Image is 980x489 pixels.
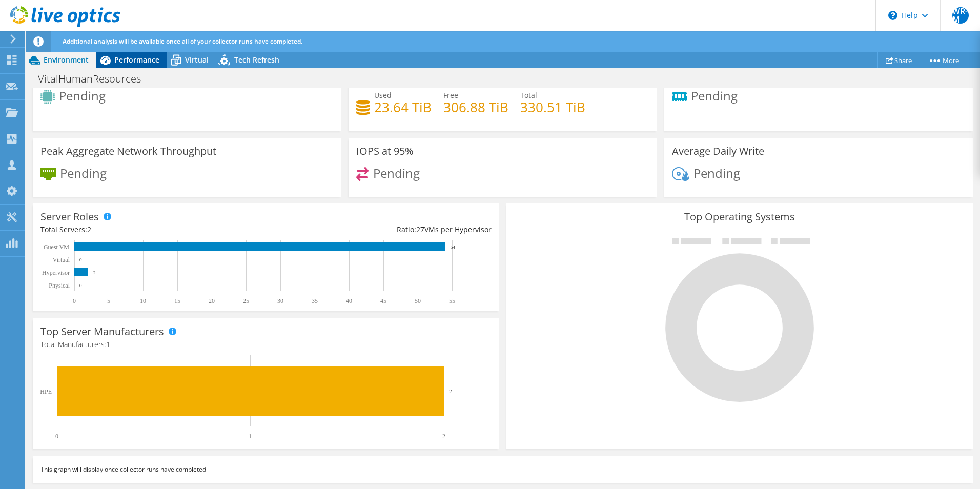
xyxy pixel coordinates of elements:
[44,55,89,65] span: Environment
[373,164,420,181] span: Pending
[185,55,209,65] span: Virtual
[243,297,249,304] text: 25
[40,339,492,350] h4: Total Manufacturers:
[416,225,424,234] span: 27
[356,146,414,157] h3: IOPS at 95%
[87,225,91,234] span: 2
[312,297,318,304] text: 35
[209,297,215,304] text: 20
[140,297,146,304] text: 10
[520,101,585,113] h4: 330.51 TiB
[443,101,508,113] h4: 306.88 TiB
[920,52,967,68] a: More
[442,433,445,440] text: 2
[277,297,283,304] text: 30
[234,55,279,65] span: Tech Refresh
[40,224,266,235] div: Total Servers:
[520,90,537,100] span: Total
[374,90,392,100] span: Used
[449,297,455,304] text: 55
[79,257,82,262] text: 0
[888,11,897,20] svg: \n
[451,244,456,250] text: 54
[60,164,107,181] span: Pending
[374,101,432,113] h4: 23.64 TiB
[40,326,164,337] h3: Top Server Manufacturers
[672,146,764,157] h3: Average Daily Write
[73,297,76,304] text: 0
[93,270,96,275] text: 2
[514,211,965,222] h3: Top Operating Systems
[346,297,352,304] text: 40
[952,7,969,24] span: WR-M
[53,256,70,263] text: Virtual
[380,297,386,304] text: 45
[107,297,110,304] text: 5
[33,73,157,85] h1: VitalHumanResources
[693,164,740,181] span: Pending
[33,456,973,483] div: This graph will display once collector runs have completed
[79,283,82,288] text: 0
[40,211,99,222] h3: Server Roles
[449,388,452,394] text: 2
[415,297,421,304] text: 50
[691,87,738,104] span: Pending
[63,37,302,46] span: Additional analysis will be available once all of your collector runs have completed.
[877,52,920,68] a: Share
[443,90,458,100] span: Free
[40,388,52,395] text: HPE
[59,87,106,104] span: Pending
[42,269,70,276] text: Hypervisor
[55,433,58,440] text: 0
[114,55,159,65] span: Performance
[174,297,180,304] text: 15
[49,282,70,289] text: Physical
[40,146,216,157] h3: Peak Aggregate Network Throughput
[106,339,110,349] span: 1
[266,224,492,235] div: Ratio: VMs per Hypervisor
[44,243,69,251] text: Guest VM
[249,433,252,440] text: 1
